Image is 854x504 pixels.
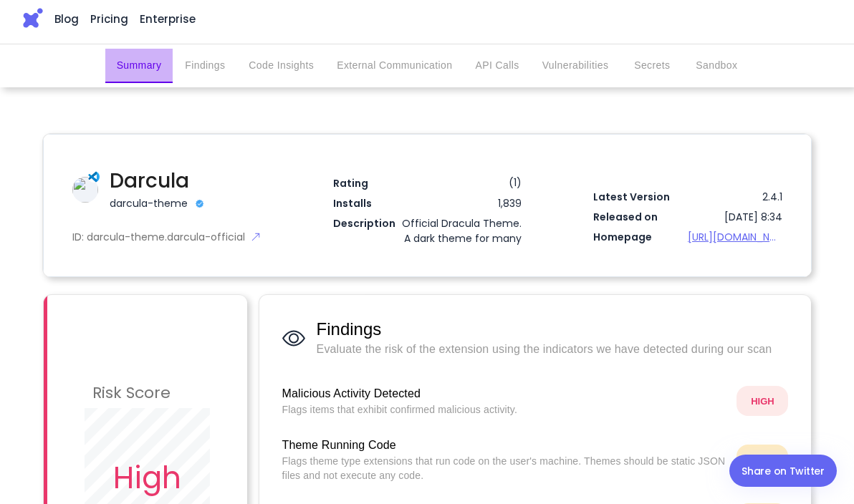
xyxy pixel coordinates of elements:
[497,176,522,189] div: ( 1 )
[72,230,262,245] div: ID: darcula-theme.darcula-official
[684,49,749,83] button: Sandbox
[237,49,325,83] button: Code Insights
[593,190,688,205] div: Latest Version
[110,196,188,211] div: darcula-theme
[92,378,171,408] h3: Risk Score
[282,454,726,483] p: Flags theme type extensions that run code on the user's machine. Themes should be static JSON fil...
[620,49,684,83] button: Secrets
[464,49,530,83] button: API Calls
[110,166,280,196] h1: Darcula
[688,230,782,245] a: [URL][DOMAIN_NAME]
[333,216,400,231] div: Description
[729,455,837,487] a: Share on Twitter
[724,210,782,225] div: [DATE] 8:34
[333,196,428,211] div: Installs
[427,196,522,211] div: 1,839
[317,341,789,358] span: Evaluate the risk of the extension using the indicators we have detected during our scan
[173,49,237,83] button: Findings
[113,455,181,500] h2: High
[282,402,726,417] p: Flags items that exhibit confirmed malicious activity.
[282,326,305,350] img: Findings
[400,216,522,276] div: Official Dracula Theme. A dark theme for many editors, shells, and more.
[531,49,620,83] button: Vulnerabilities
[282,385,726,402] span: Malicious Activity Detected
[317,318,789,341] span: Findings
[742,462,825,480] div: Share on Twitter
[688,190,782,205] div: 2.4.1
[593,230,688,245] div: Homepage
[751,396,774,407] strong: HIGH
[105,49,173,83] button: Summary
[593,210,724,225] div: Released on
[105,49,749,83] div: secondary tabs example
[325,49,464,83] button: External Communication
[282,437,726,454] span: Theme Running Code
[333,176,495,191] div: Rating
